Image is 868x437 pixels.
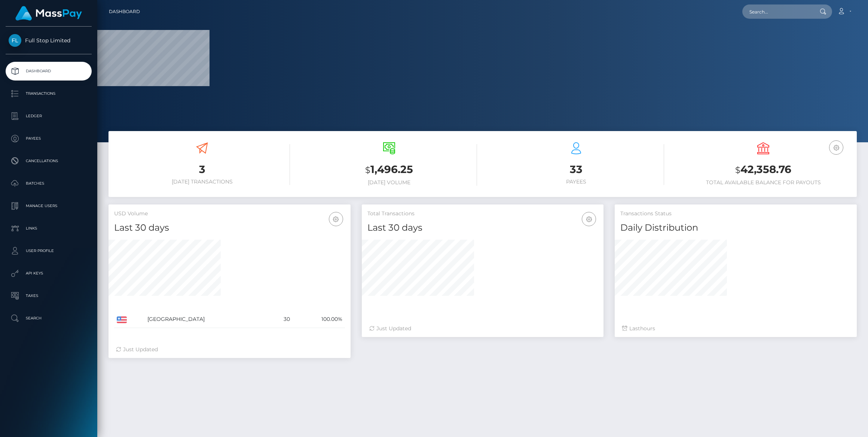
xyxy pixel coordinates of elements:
p: Links [9,223,89,234]
small: $ [735,165,740,175]
a: User Profile [6,242,92,260]
a: Manage Users [6,197,92,215]
p: Transactions [9,88,89,99]
a: Batches [6,174,92,193]
h4: Last 30 days [114,221,345,234]
p: Manage Users [9,200,89,212]
a: Dashboard [6,62,92,81]
h3: 33 [488,162,664,177]
p: API Keys [9,268,89,279]
h4: Daily Distribution [620,221,851,234]
a: API Keys [6,264,92,283]
p: Ledger [9,110,89,122]
img: US.png [117,316,127,323]
a: Transactions [6,84,92,103]
input: Search... [742,4,813,19]
h6: Payees [488,179,664,185]
div: Just Updated [116,346,343,353]
div: Just Updated [369,325,596,333]
h6: [DATE] Transactions [114,179,290,185]
td: 30 [269,311,293,328]
p: Dashboard [9,66,89,77]
a: Taxes [6,286,92,305]
h3: 1,496.25 [301,162,477,177]
a: Search [6,309,92,328]
a: Payees [6,129,92,148]
h6: Total Available Balance for Payouts [675,179,851,186]
img: Full Stop Limited [9,34,21,47]
p: Batches [9,178,89,189]
p: User Profile [9,245,89,257]
td: 100.00% [293,311,345,328]
h3: 3 [114,162,290,177]
p: Payees [9,133,89,144]
a: Links [6,219,92,238]
a: Cancellations [6,152,92,170]
h3: 42,358.76 [675,162,851,177]
p: Taxes [9,290,89,301]
small: $ [365,165,370,175]
h5: Transactions Status [620,210,851,218]
img: MassPay Logo [15,6,82,21]
h4: Last 30 days [367,221,598,234]
p: Search [9,313,89,324]
a: Ledger [6,107,92,125]
h6: [DATE] Volume [301,179,477,186]
td: [GEOGRAPHIC_DATA] [145,311,269,328]
h5: Total Transactions [367,210,598,218]
div: Last hours [622,325,849,333]
p: Cancellations [9,155,89,167]
h5: USD Volume [114,210,345,218]
span: Full Stop Limited [6,37,92,44]
a: Dashboard [109,4,140,19]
